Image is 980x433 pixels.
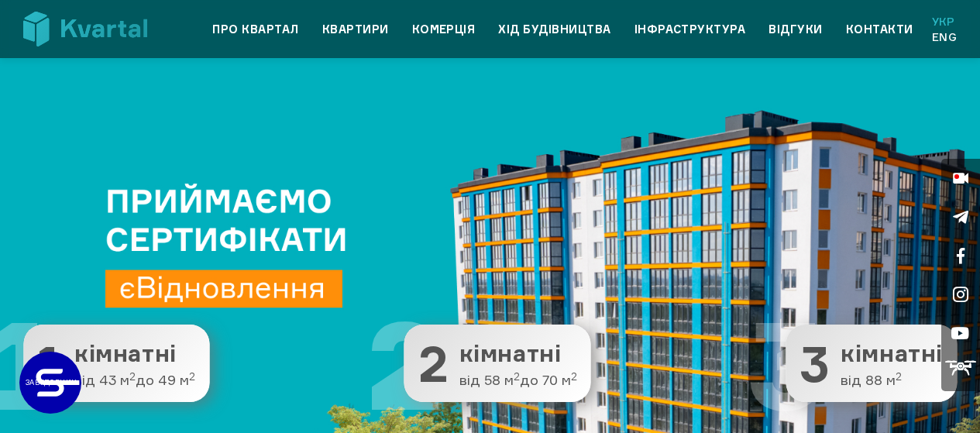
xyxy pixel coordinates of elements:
[896,370,902,383] sup: 2
[799,338,830,388] span: 3
[846,20,913,39] a: Контакти
[23,12,147,46] img: Kvartal
[498,20,610,39] a: Хід будівництва
[322,20,389,39] a: Квартири
[129,370,136,383] sup: 2
[74,373,195,388] span: від 43 м до 49 м
[74,341,195,366] span: кімнатні
[786,325,957,402] button: 3 3 кімнатні від 88 м2
[634,20,746,39] a: Інфраструктура
[571,370,577,383] sup: 2
[404,325,591,402] button: 2 2 кімнатні від 58 м2до 70 м2
[459,341,577,366] span: кімнатні
[189,370,195,383] sup: 2
[212,20,298,39] a: Про квартал
[932,14,957,29] a: Укр
[841,373,943,388] span: від 88 м
[418,338,449,388] span: 2
[23,325,209,402] button: 1 1 кімнатні від 43 м2до 49 м2
[37,338,64,388] span: 1
[841,341,943,366] span: кімнатні
[26,378,77,387] text: ЗАБУДОВНИК
[514,370,520,383] sup: 2
[19,352,81,414] a: ЗАБУДОВНИК
[932,29,957,45] a: Eng
[459,373,577,388] span: від 58 м до 70 м
[769,20,822,39] a: Відгуки
[412,20,476,39] a: Комерція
